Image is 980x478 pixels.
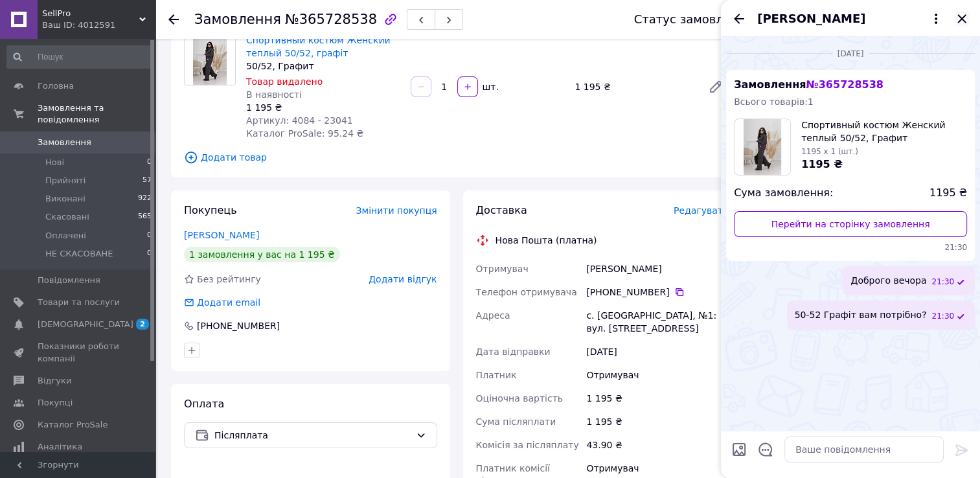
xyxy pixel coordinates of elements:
span: 0 [147,157,152,168]
div: Додати email [196,296,262,309]
span: Комісія за післяплату [476,440,579,450]
span: Замовлення [38,137,91,148]
span: Додати товар [184,150,729,165]
div: [PHONE_NUMBER] [196,319,281,332]
span: 57 [142,175,152,187]
span: Товар видалено [246,76,323,87]
div: 50/52, Графит [246,60,400,73]
div: 1 195 ₴ [584,410,731,433]
span: В наявності [246,89,302,100]
span: [PERSON_NAME] [757,10,865,27]
span: [DATE] [832,49,869,60]
div: [DATE] [584,340,731,363]
span: 0 [147,248,152,260]
span: Сума замовлення: [734,186,833,201]
a: Редагувати [703,74,729,100]
img: 6768567094_w200_h200_sportivnyj-kostyum-zhenskij.jpg [744,119,781,175]
span: Каталог ProSale [38,419,108,431]
div: [PHONE_NUMBER] [586,286,729,299]
span: Доброго вечора [850,274,926,288]
button: Відкрити шаблони відповідей [757,441,774,458]
span: Дата відправки [476,347,551,357]
div: 1 195 ₴ [584,387,731,410]
span: 21:30 08.10.2025 [931,311,954,322]
span: Повідомлення [38,275,100,286]
span: Всього товарів: 1 [734,97,814,107]
span: Головна [38,80,74,92]
span: Отримувач [476,264,529,274]
span: Артикул: 4084 - 23041 [246,115,353,126]
div: [PERSON_NAME] [584,257,731,280]
span: 1195 ₴ [801,158,843,170]
button: Назад [731,11,747,27]
span: Прийняті [45,175,85,187]
span: Без рейтингу [197,274,261,284]
span: Аналітика [38,441,82,453]
div: шт. [479,80,500,93]
span: Оплата [184,398,224,410]
span: Додати відгук [369,274,437,284]
span: 1195 ₴ [929,186,967,201]
span: Показники роботи компанії [38,341,120,364]
span: НЕ СКАСОВАНЕ [45,248,113,260]
span: SellPro [42,8,139,19]
div: с. [GEOGRAPHIC_DATA], №1: вул. [STREET_ADDRESS] [584,304,731,340]
span: Адреса [476,310,510,321]
span: 565 [138,211,152,223]
span: № 365728538 [806,78,883,91]
span: Відгуки [38,375,71,387]
span: Платник [476,370,517,380]
div: 1 195 ₴ [569,78,698,96]
span: Змінити покупця [356,205,437,216]
div: Додати email [183,296,262,309]
span: Доставка [476,204,527,216]
div: Ваш ID: 4012591 [42,19,155,31]
span: Телефон отримувача [476,287,577,297]
span: Каталог ProSale: 95.24 ₴ [246,128,363,139]
div: 1 замовлення у вас на 1 195 ₴ [184,247,340,262]
span: 21:30 08.10.2025 [931,277,954,288]
span: [DEMOGRAPHIC_DATA] [38,319,133,330]
span: №365728538 [285,12,377,27]
span: Покупець [184,204,237,216]
a: Перейти на сторінку замовлення [734,211,967,237]
span: Післяплата [214,428,411,442]
div: Статус замовлення [634,13,753,26]
span: 2 [136,319,149,330]
span: 1195 x 1 (шт.) [801,147,858,156]
button: Закрити [954,11,970,27]
span: Скасовані [45,211,89,223]
input: Пошук [6,45,153,69]
div: 08.10.2025 [726,47,975,60]
div: Повернутися назад [168,13,179,26]
button: [PERSON_NAME] [757,10,944,27]
span: 922 [138,193,152,205]
span: Редагувати [674,205,729,216]
span: Оплачені [45,230,86,242]
span: Замовлення [734,78,883,91]
span: Спортивный костюм Женский теплый 50/52, Графит [801,119,967,144]
span: Товари та послуги [38,297,120,308]
img: Спортивный костюм Женский теплый 50/52, графіт [193,34,227,85]
span: Оціночна вартість [476,393,563,404]
span: Виконані [45,193,85,205]
div: Нова Пошта (платна) [492,234,600,247]
div: Отримувач [584,363,731,387]
span: Сума післяплати [476,416,556,427]
span: Замовлення [194,12,281,27]
div: 1 195 ₴ [246,101,400,114]
a: Спортивный костюм Женский теплый 50/52, графіт [246,35,391,58]
span: 21:30 08.10.2025 [734,242,967,253]
div: 43.90 ₴ [584,433,731,457]
a: [PERSON_NAME] [184,230,259,240]
span: Покупці [38,397,73,409]
span: Замовлення та повідомлення [38,102,155,126]
span: Нові [45,157,64,168]
span: 0 [147,230,152,242]
span: 50-52 Графіт вам потрібно? [795,308,927,322]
